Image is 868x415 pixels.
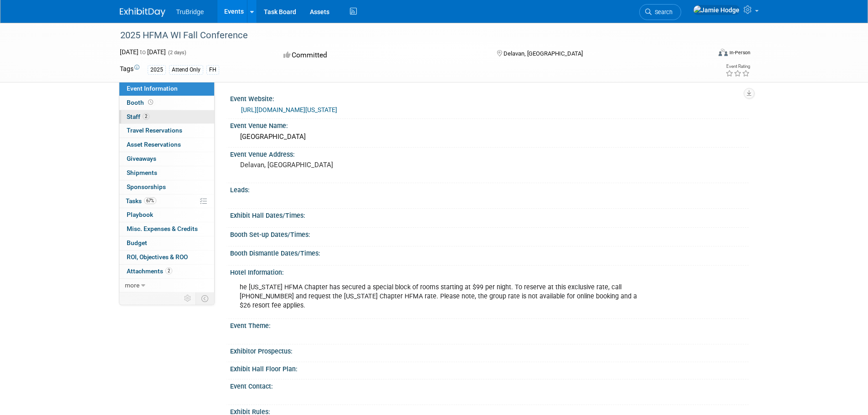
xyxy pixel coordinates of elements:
td: Toggle Event Tabs [195,292,214,304]
a: Shipments [119,166,214,180]
a: Budget [119,236,214,250]
div: Booth Set-up Dates/Times: [230,228,749,239]
span: Misc. Expenses & Credits [127,225,198,232]
span: ROI, Objectives & ROO [127,253,188,261]
a: ROI, Objectives & ROO [119,251,214,264]
a: Event Information [119,82,214,96]
div: Exhibit Hall Dates/Times: [230,209,749,220]
a: Tasks67% [119,195,214,208]
div: [GEOGRAPHIC_DATA] [237,130,742,144]
div: Exhibit Hall Floor Plan: [230,362,749,374]
span: 2 [165,267,172,274]
a: [URL][DOMAIN_NAME][US_STATE] [241,106,337,113]
div: FH [206,65,219,75]
div: Hotel Information: [230,266,749,277]
img: ExhibitDay [120,8,165,17]
span: to [139,48,147,56]
a: Staff2 [119,110,214,124]
div: Event Website: [230,92,749,103]
span: Sponsorships [127,183,166,190]
div: Event Format [657,47,751,61]
a: Giveaways [119,152,214,166]
span: more [125,282,139,289]
div: Event Venue Name: [230,119,749,130]
a: Search [639,4,681,20]
span: [DATE] [DATE] [120,48,166,56]
span: Booth [127,99,155,106]
a: more [119,279,214,292]
span: Staff [127,113,149,120]
span: Tasks [126,197,156,205]
span: Asset Reservations [127,141,181,148]
div: Leads: [230,183,749,195]
div: Event Venue Address: [230,148,749,159]
a: Misc. Expenses & Credits [119,222,214,236]
span: 67% [144,197,156,204]
span: Travel Reservations [127,127,182,134]
div: Event Contact: [230,379,749,391]
span: TruBridge [176,8,204,15]
div: Event Theme: [230,319,749,330]
img: Jamie Hodge [693,5,740,15]
span: Attachments [127,267,172,275]
span: Giveaways [127,155,156,162]
span: (2 days) [167,50,186,56]
a: Booth [119,96,214,110]
div: he [US_STATE] HFMA Chapter has secured a special block of rooms starting at $99 per night. To res... [233,278,647,315]
span: Delavan, [GEOGRAPHIC_DATA] [503,50,583,57]
div: Attend Only [169,65,203,75]
a: Asset Reservations [119,138,214,152]
div: 2025 [148,65,166,75]
div: Committed [281,47,482,63]
a: Sponsorships [119,180,214,194]
img: Format-Inperson.png [719,49,728,56]
div: 2025 HFMA WI Fall Conference [117,27,697,44]
a: Travel Reservations [119,124,214,138]
span: Shipments [127,169,157,176]
span: Budget [127,239,147,246]
span: 2 [143,113,149,120]
pre: Delavan, [GEOGRAPHIC_DATA] [240,161,436,169]
td: Personalize Event Tab Strip [180,292,196,304]
td: Tags [120,64,139,75]
div: Exhibitor Prospectus: [230,344,749,356]
div: In-Person [729,49,750,56]
span: Event Information [127,85,178,92]
span: Playbook [127,211,153,218]
div: Booth Dismantle Dates/Times: [230,246,749,258]
span: Booth not reserved yet [146,99,155,106]
span: Search [652,9,673,15]
a: Attachments2 [119,265,214,278]
a: Playbook [119,208,214,222]
div: Event Rating [725,64,750,69]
